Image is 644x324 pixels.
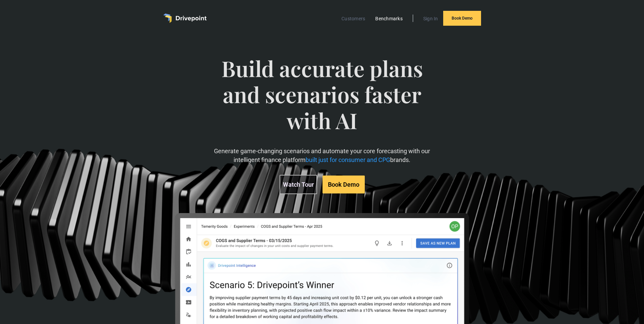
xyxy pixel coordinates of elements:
[420,14,442,23] a: Sign In
[211,147,433,164] p: Generate game-changing scenarios and automate your core forecasting with our intelligent finance ...
[163,14,207,23] a: home
[211,55,433,147] span: Build accurate plans and scenarios faster with AI
[280,175,317,194] a: Watch Tour
[338,14,368,23] a: Customers
[323,176,365,193] a: Book Demo
[443,11,481,26] a: Book Demo
[306,156,390,163] span: built just for consumer and CPG
[372,14,406,23] a: Benchmarks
